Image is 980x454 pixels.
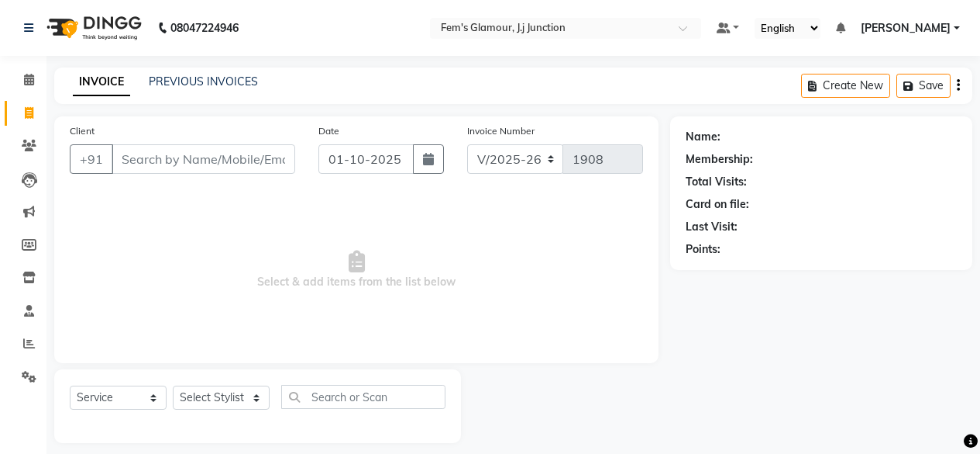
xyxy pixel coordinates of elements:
div: Name: [686,129,720,145]
span: Select & add items from the list below [70,192,643,348]
img: logo [40,6,146,50]
div: Card on file: [686,196,749,213]
div: Last Visit: [686,219,738,235]
span: [PERSON_NAME] [861,20,951,36]
label: Invoice Number [467,124,535,138]
label: Date [318,124,339,138]
input: Search by Name/Mobile/Email/Code [112,144,295,174]
button: Create New [801,74,890,98]
button: Save [896,74,951,98]
div: Membership: [686,151,753,168]
a: PREVIOUS INVOICES [149,75,258,88]
input: Search or Scan [281,385,445,409]
a: INVOICE [73,68,130,96]
label: Client [70,124,95,138]
div: Total Visits: [686,174,747,190]
div: Points: [686,241,720,258]
button: +91 [70,144,113,174]
b: 08047224946 [170,6,239,50]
